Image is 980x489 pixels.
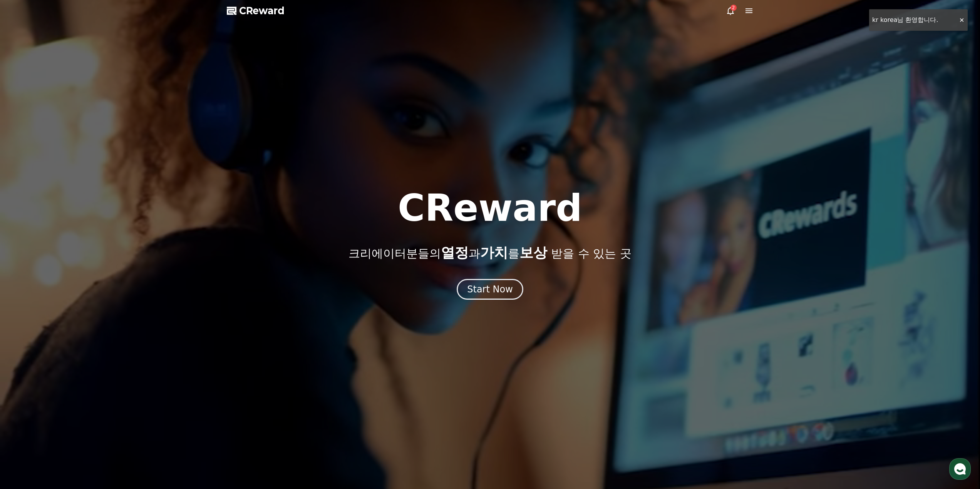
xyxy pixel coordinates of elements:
[441,245,469,260] span: 열정
[239,5,285,17] span: CReward
[51,244,99,263] a: 대화
[457,279,523,300] button: Start Now
[726,6,735,15] a: 2
[2,244,51,263] a: 홈
[519,245,547,260] span: 보상
[730,5,737,11] div: 2
[457,287,523,294] a: Start Now
[99,244,148,263] a: 설정
[70,256,80,262] span: 대화
[119,255,128,262] span: 설정
[348,245,631,260] p: 크리에이터분들의 과 를 받을 수 있는 곳
[24,255,29,262] span: 홈
[480,245,508,260] span: 가치
[227,5,285,17] a: CReward
[398,190,582,227] h1: CReward
[467,283,513,295] div: Start Now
